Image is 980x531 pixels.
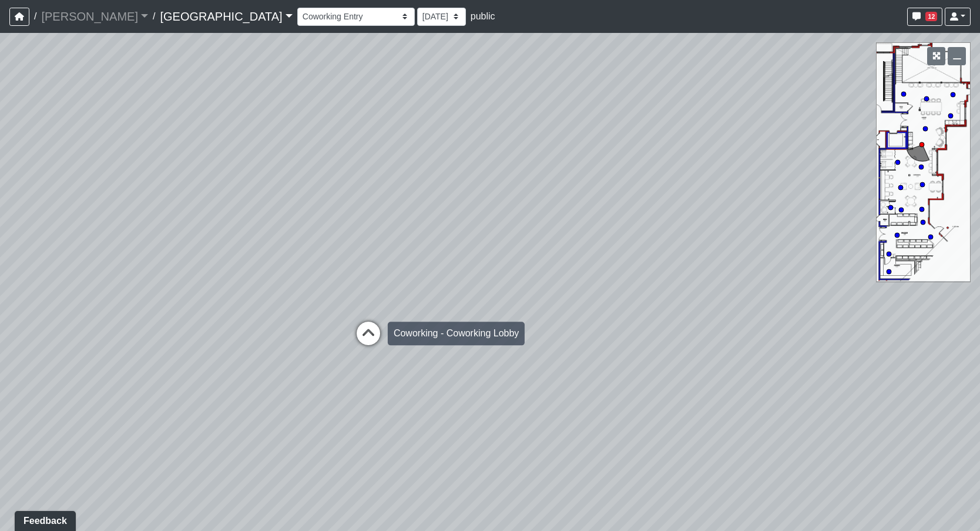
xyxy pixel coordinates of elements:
[41,5,148,28] a: [PERSON_NAME]
[471,11,495,21] span: public
[160,5,292,28] a: [GEOGRAPHIC_DATA]
[388,322,525,345] div: Coworking - Coworking Lobby
[925,12,937,21] span: 12
[9,507,78,531] iframe: Ybug feedback widget
[29,5,41,28] span: /
[907,8,942,26] button: 12
[148,5,160,28] span: /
